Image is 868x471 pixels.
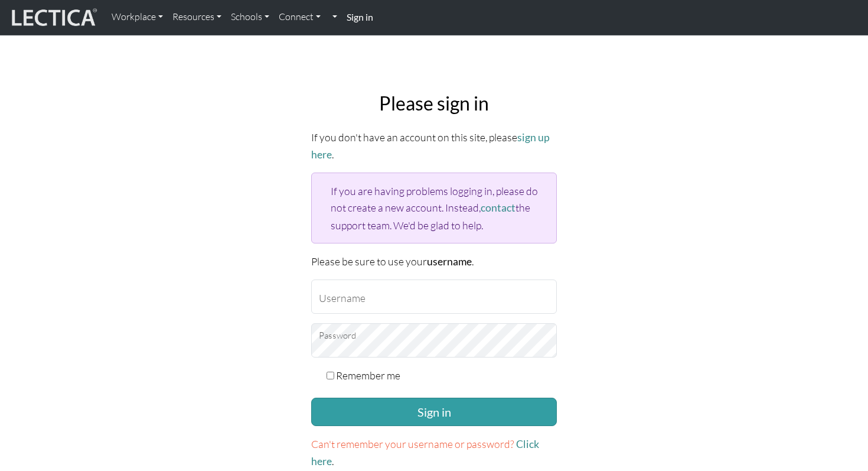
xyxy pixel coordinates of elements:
div: If you are having problems logging in, please do not create a new account. Instead, the support t... [311,173,557,243]
a: Connect [274,5,325,30]
img: lecticalive [9,7,97,29]
label: Remember me [336,367,400,384]
a: contact [481,202,515,214]
a: Resources [168,5,226,30]
a: Sign in [342,5,378,30]
span: Can't remember your username or password? [311,437,514,450]
p: . [311,436,557,470]
input: Username [311,280,557,314]
button: Sign in [311,398,557,426]
p: If you don't have an account on this site, please . [311,129,557,163]
strong: Sign in [347,11,373,22]
a: Workplace [107,5,168,30]
strong: username [427,255,472,268]
a: Schools [226,5,274,30]
h2: Please sign in [311,92,557,115]
p: Please be sure to use your . [311,253,557,270]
